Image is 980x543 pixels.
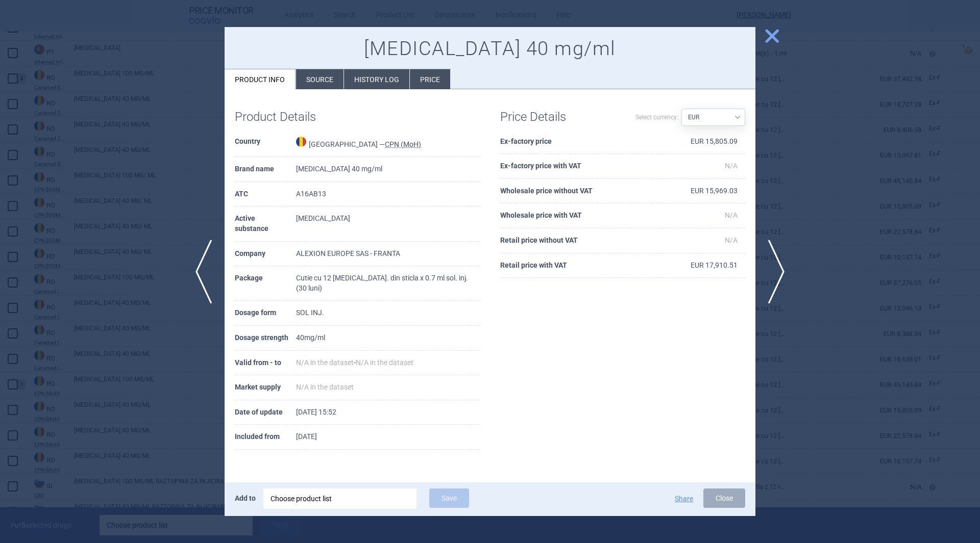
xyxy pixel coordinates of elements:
[235,351,296,376] th: Valid from - to
[385,140,421,148] abbr: CPN (MoH) — Public Catalog - List of maximum prices for international purposes. Official versions...
[235,375,296,400] th: Market supply
[725,162,738,170] span: N/A
[296,182,480,207] td: A16AB13
[296,266,480,301] td: Cutie cu 12 [MEDICAL_DATA]. din sticla x 0.7 ml sol. inj. (30 luni)
[296,326,480,351] td: 40mg/ml
[500,179,663,204] th: Wholesale price without VAT
[296,358,354,367] span: N/A in the dataset
[296,383,354,391] span: N/A in the dataset
[296,301,480,326] td: SOL INJ.
[356,358,413,367] span: N/A in the dataset
[500,253,663,278] th: Retail price with VAT
[296,157,480,182] td: [MEDICAL_DATA] 40 mg/ml
[500,110,623,124] h1: Price Details
[271,488,409,509] div: Choose product list
[663,130,745,154] td: EUR 15,805.09
[235,37,745,61] h1: [MEDICAL_DATA] 40 mg/ml
[296,206,480,241] td: [MEDICAL_DATA]
[500,203,663,228] th: Wholesale price with VAT
[235,157,296,182] th: Brand name
[235,400,296,425] th: Date of update
[235,130,296,158] th: Country
[675,495,693,502] button: Share
[296,130,480,158] td: [GEOGRAPHIC_DATA] —
[235,266,296,301] th: Package
[235,326,296,351] th: Dosage strength
[663,253,745,278] td: EUR 17,910.51
[500,154,663,179] th: Ex-factory price with VAT
[235,242,296,267] th: Company
[663,179,745,204] td: EUR 15,969.03
[725,236,738,244] span: N/A
[235,301,296,326] th: Dosage form
[500,228,663,253] th: Retail price without VAT
[296,351,480,376] td: -
[225,69,296,89] li: Product info
[296,425,480,450] td: [DATE]
[235,182,296,207] th: ATC
[635,109,678,126] label: Select currency:
[429,488,469,508] button: Save
[500,130,663,154] th: Ex-factory price
[344,69,409,89] li: History log
[296,69,344,89] li: Source
[235,488,256,508] p: Add to
[235,206,296,241] th: Active substance
[703,488,745,508] button: Close
[263,488,416,509] div: Choose product list
[296,242,480,267] td: ALEXION EUROPE SAS - FRANTA
[296,137,306,147] img: Romania
[235,425,296,450] th: Included from
[410,69,450,89] li: Price
[296,400,480,425] td: [DATE] 15:52
[725,211,738,219] span: N/A
[235,110,357,124] h1: Product Details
